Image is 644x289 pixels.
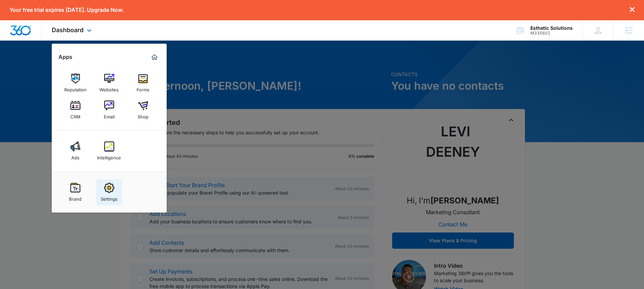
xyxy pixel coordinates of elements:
[104,111,115,119] div: Email
[7,67,10,72] span: ⊘
[9,7,124,13] p: Your free trial expires [DATE]. Upgrade Now.
[71,152,79,160] div: Ads
[70,111,80,119] div: CRM
[630,7,635,13] button: dismiss this dialog
[7,5,91,14] h3: Get your personalized plan
[96,70,122,96] a: Websites
[96,138,122,164] a: Intelligence
[7,17,91,63] p: Contact your Marketing Consultant to get your personalized marketing plan for your unique busines...
[101,193,118,202] div: Settings
[7,67,33,72] a: Hide these tips
[42,20,103,40] div: Dashboard
[69,193,81,202] div: Brand
[64,84,87,92] div: Reputation
[52,26,84,34] span: Dashboard
[130,70,156,96] a: Forms
[137,84,149,92] div: Forms
[63,138,88,164] a: Ads
[96,97,122,123] a: Email
[530,31,573,36] div: account id
[149,52,160,63] a: Marketing 360® Dashboard
[130,97,156,123] a: Shop
[96,179,122,205] a: Settings
[63,97,88,123] a: CRM
[58,54,72,60] h2: Apps
[99,84,119,92] div: Websites
[97,152,121,160] div: Intelligence
[530,25,573,31] div: account name
[138,111,148,119] div: Shop
[63,179,88,205] a: Brand
[63,70,88,96] a: Reputation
